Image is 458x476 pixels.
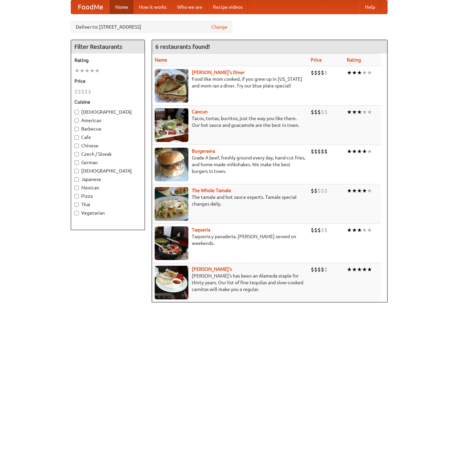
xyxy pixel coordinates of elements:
[192,227,210,232] a: Taqueria
[357,226,362,234] li: ★
[155,226,188,260] img: taqueria.jpg
[324,69,328,76] li: $
[74,135,79,140] input: Cafe
[352,69,357,76] li: ★
[347,57,361,63] a: Rating
[155,266,188,299] img: pedros.jpg
[311,148,314,155] li: $
[321,69,324,76] li: $
[74,160,79,165] input: German
[367,148,372,155] li: ★
[172,0,208,14] a: Who we are
[74,109,141,115] label: [DEMOGRAPHIC_DATA]
[324,226,328,234] li: $
[347,108,352,116] li: ★
[362,148,367,155] li: ★
[85,67,90,74] li: ★
[74,110,79,114] input: [DEMOGRAPHIC_DATA]
[90,67,95,74] li: ★
[352,108,357,116] li: ★
[357,266,362,273] li: ★
[357,148,362,155] li: ★
[192,70,245,75] a: [PERSON_NAME]'s Diner
[192,188,231,193] a: The Whole Tamale
[347,148,352,155] li: ★
[352,266,357,273] li: ★
[317,148,321,155] li: $
[357,69,362,76] li: ★
[74,78,141,84] h5: Price
[321,148,324,155] li: $
[357,187,362,194] li: ★
[317,226,321,234] li: $
[74,152,79,156] input: Czech / Slovak
[74,184,141,191] label: Mexican
[347,187,352,194] li: ★
[155,187,188,221] img: wholetamale.jpg
[192,109,208,114] b: Cancun
[74,168,141,174] label: [DEMOGRAPHIC_DATA]
[74,211,79,215] input: Vegetarian
[74,117,141,124] label: American
[362,226,367,234] li: ★
[74,193,141,199] label: Pizza
[155,57,167,63] a: Name
[367,108,372,116] li: ★
[324,187,328,194] li: $
[321,226,324,234] li: $
[192,266,232,272] a: [PERSON_NAME]'s
[155,154,305,175] p: Grade A beef, freshly ground every day, hand-cut fries, and home-made milkshakes. We make the bes...
[155,194,305,207] p: The tamale and hot sauce experts. Tamale special changes daily.
[347,266,352,273] li: ★
[367,69,372,76] li: ★
[311,69,314,76] li: $
[74,186,79,190] input: Mexican
[211,24,227,30] a: Change
[80,67,85,74] li: ★
[314,108,317,116] li: $
[347,226,352,234] li: ★
[367,266,372,273] li: ★
[95,67,100,74] li: ★
[311,108,314,116] li: $
[352,148,357,155] li: ★
[74,67,80,74] li: ★
[85,88,88,95] li: $
[362,266,367,273] li: ★
[311,57,322,63] a: Price
[74,144,79,148] input: Chinese
[74,177,79,182] input: Japanese
[155,233,305,247] p: Taqueria y panaderia. [PERSON_NAME] served on weekends.
[314,266,317,273] li: $
[321,266,324,273] li: $
[314,69,317,76] li: $
[74,134,141,141] label: Cafe
[74,201,141,208] label: Thai
[314,187,317,194] li: $
[74,125,141,132] label: Barbecue
[311,266,314,273] li: $
[74,169,79,173] input: [DEMOGRAPHIC_DATA]
[71,21,233,33] div: Deliver to: [STREET_ADDRESS]
[352,187,357,194] li: ★
[367,187,372,194] li: ★
[317,69,321,76] li: $
[71,0,110,14] a: FoodMe
[208,0,248,14] a: Recipe videos
[71,40,145,53] h4: Filter Restaurants
[324,108,328,116] li: $
[74,57,141,64] h5: Rating
[360,0,380,14] a: Help
[311,187,314,194] li: $
[74,159,141,166] label: German
[110,0,133,14] a: Home
[324,266,328,273] li: $
[192,148,215,154] b: Burgerama
[74,118,79,123] input: American
[317,266,321,273] li: $
[155,148,188,181] img: burgerama.jpg
[74,127,79,131] input: Barbecue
